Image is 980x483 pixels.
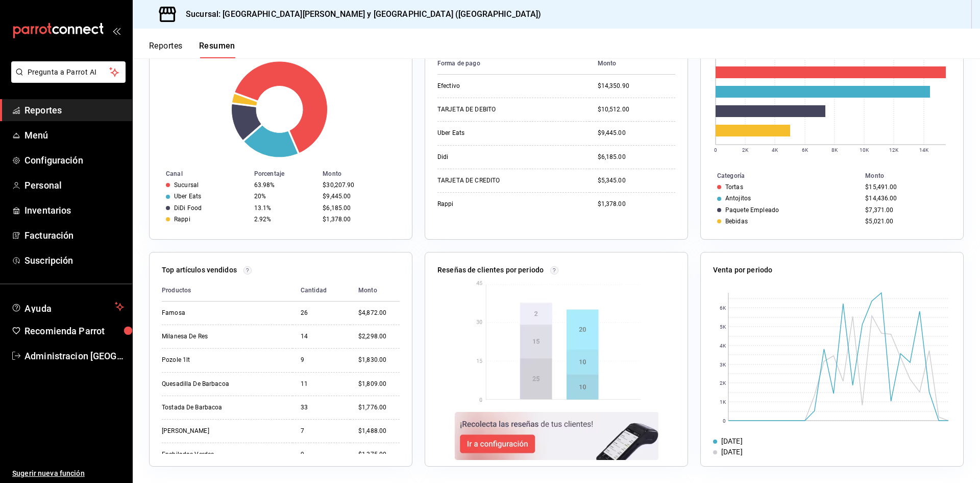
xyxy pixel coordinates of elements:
[24,254,124,267] span: Suscripción
[358,309,400,317] div: $4,872.00
[150,168,250,179] th: Canal
[24,324,124,338] span: Recomienda Parrot
[28,67,110,78] span: Pregunta a Parrot AI
[720,305,726,311] text: 6K
[254,181,314,189] div: 63.98%
[24,203,124,217] span: Inventarios
[437,82,540,90] div: Efectivo
[720,380,726,386] text: 2K
[301,450,342,459] div: 9
[802,147,808,153] text: 6K
[323,204,396,212] div: $6,185.00
[723,418,726,424] text: 0
[301,332,342,341] div: 14
[350,280,400,302] th: Monto
[772,147,778,153] text: 4K
[292,280,350,302] th: Cantidad
[720,399,726,405] text: 1K
[919,147,929,153] text: 14K
[713,265,772,275] p: Venta por periodo
[889,147,899,153] text: 12K
[721,447,743,457] div: [DATE]
[199,41,235,58] button: Resumen
[24,178,124,192] span: Personal
[437,176,540,185] div: TARJETA DE CREDITO
[174,216,190,223] div: Rappi
[437,53,590,75] th: Forma de pago
[162,332,264,341] div: Milanesa De Res
[865,183,947,191] div: $15,491.00
[714,147,717,153] text: 0
[24,228,124,242] span: Facturación
[318,168,412,179] th: Monto
[437,265,544,275] p: Reseñas de clientes por periodo
[24,128,124,142] span: Menú
[323,181,396,189] div: $30,207.90
[174,204,202,212] div: DiDi Food
[742,147,749,153] text: 2K
[250,168,318,179] th: Porcentaje
[323,193,396,200] div: $9,445.00
[358,427,400,435] div: $1,488.00
[24,103,124,117] span: Reportes
[24,153,124,167] span: Configuración
[162,356,264,364] div: Pozole 1lt
[865,218,947,225] div: $5,021.00
[831,147,838,153] text: 8K
[358,356,400,364] div: $1,830.00
[162,403,264,412] div: Tostada De Barbacoa
[865,195,947,202] div: $14,436.00
[721,436,743,447] div: [DATE]
[7,74,126,85] a: Pregunta a Parrot AI
[254,216,314,223] div: 2.92%
[149,41,235,58] div: navigation tabs
[162,450,264,459] div: Enchiladas Verdes
[301,427,342,435] div: 7
[437,129,540,137] div: Uber Eats
[720,324,726,330] text: 5K
[358,380,400,388] div: $1,809.00
[174,193,201,200] div: Uber Eats
[598,105,675,114] div: $10,512.00
[149,41,183,58] button: Reportes
[162,265,237,275] p: Top artículos vendidos
[437,200,540,209] div: Rappi
[861,170,963,181] th: Monto
[301,309,342,317] div: 26
[437,105,540,114] div: TARJETA DE DEBITO
[725,195,751,202] div: Antojitos
[860,147,869,153] text: 10K
[11,61,126,83] button: Pregunta a Parrot AI
[162,427,264,435] div: [PERSON_NAME]
[254,204,314,212] div: 13.1%
[24,301,111,313] span: Ayuda
[598,176,675,185] div: $5,345.00
[598,153,675,162] div: $6,185.00
[301,403,342,412] div: 33
[720,362,726,367] text: 3K
[358,450,400,459] div: $1,375.00
[301,356,342,364] div: 9
[725,206,779,214] div: Paquete Empleado
[725,218,748,225] div: Bebidas
[162,280,292,302] th: Productos
[598,82,675,90] div: $14,350.90
[358,332,400,341] div: $2,298.00
[865,206,947,214] div: $7,371.00
[720,343,726,349] text: 4K
[162,380,264,388] div: Quesadilla De Barbacoa
[725,183,743,191] div: Tortas
[598,129,675,137] div: $9,445.00
[598,200,675,209] div: $1,378.00
[590,53,675,75] th: Monto
[437,153,540,162] div: Didi
[254,193,314,200] div: 20%
[162,309,264,317] div: Famosa
[112,27,120,35] button: open_drawer_menu
[301,380,342,388] div: 11
[174,181,199,189] div: Sucursal
[701,170,861,181] th: Categoría
[358,403,400,412] div: $1,776.00
[178,8,542,20] h3: Sucursal: [GEOGRAPHIC_DATA][PERSON_NAME] y [GEOGRAPHIC_DATA] ([GEOGRAPHIC_DATA])
[24,349,124,363] span: Administracion [GEOGRAPHIC_DATA][PERSON_NAME]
